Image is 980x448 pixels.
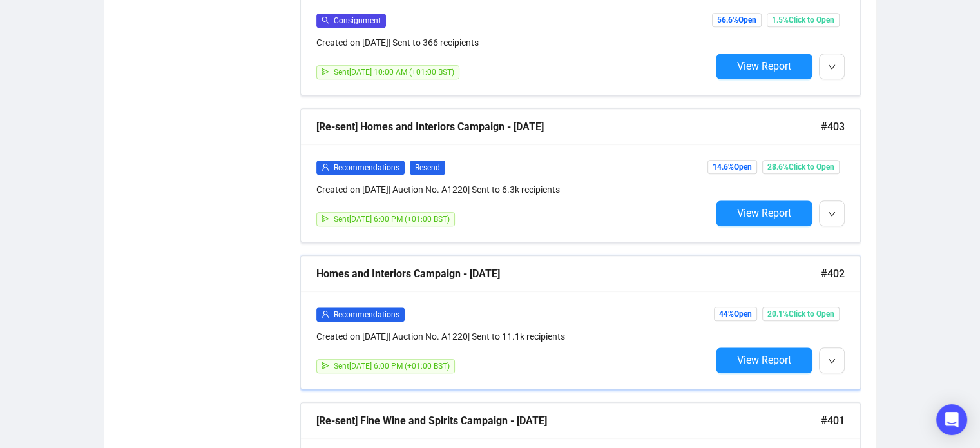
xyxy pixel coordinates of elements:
[322,68,329,75] span: send
[316,266,821,282] div: Homes and Interiors Campaign - [DATE]
[737,207,791,219] span: View Report
[334,215,450,224] span: Sent [DATE] 6:00 PM (+01:00 BST)
[716,54,812,79] button: View Report
[316,119,821,135] div: [Re-sent] Homes and Interiors Campaign - [DATE]
[334,68,454,77] span: Sent [DATE] 10:00 AM (+01:00 BST)
[334,163,399,172] span: Recommendations
[821,266,845,282] span: #402
[322,215,329,222] span: send
[300,108,861,242] a: [Re-sent] Homes and Interiors Campaign - [DATE]#403userRecommendationsResendCreated on [DATE]| Au...
[767,13,840,27] span: 1.5% Click to Open
[316,35,711,50] div: Created on [DATE] | Sent to 366 recipients
[334,362,450,371] span: Sent [DATE] 6:00 PM (+01:00 BST)
[821,413,845,429] span: #401
[316,413,821,429] div: [Re-sent] Fine Wine and Spirits Campaign - [DATE]
[716,200,812,226] button: View Report
[322,362,329,369] span: send
[762,160,840,174] span: 28.6% Click to Open
[716,347,812,373] button: View Report
[714,307,757,321] span: 44% Open
[322,310,329,318] span: user
[737,60,791,72] span: View Report
[334,310,399,319] span: Recommendations
[322,16,329,24] span: search
[762,307,840,321] span: 20.1% Click to Open
[828,357,836,365] span: down
[300,255,861,389] a: Homes and Interiors Campaign - [DATE]#402userRecommendationsCreated on [DATE]| Auction No. A1220|...
[707,160,757,174] span: 14.6% Open
[316,182,711,197] div: Created on [DATE] | Auction No. A1220 | Sent to 6.3k recipients
[712,13,762,27] span: 56.6% Open
[821,119,845,135] span: #403
[737,354,791,366] span: View Report
[410,161,445,175] span: Resend
[828,210,836,218] span: down
[322,163,329,171] span: user
[334,16,381,25] span: Consignment
[936,404,967,435] div: Open Intercom Messenger
[828,63,836,71] span: down
[316,329,711,344] div: Created on [DATE] | Auction No. A1220 | Sent to 11.1k recipients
